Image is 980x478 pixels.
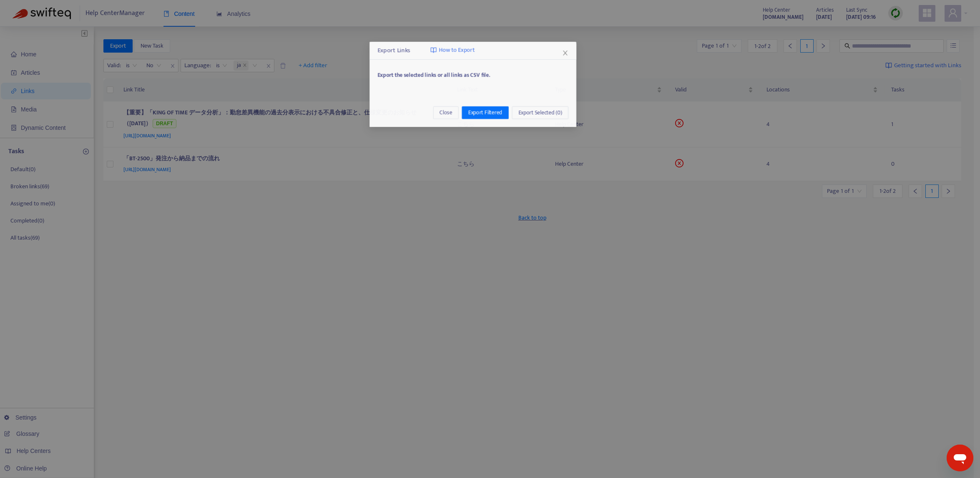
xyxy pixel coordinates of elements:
span: Close [455,111,468,121]
a: How to Export [445,46,492,56]
span: How to Export [454,46,492,56]
span: close [583,50,590,57]
img: image-link [445,47,452,54]
button: Export Filtered [478,109,528,123]
span: Export Filtered [485,111,521,121]
span: Export the selected links or all links as CSV file. [390,72,508,81]
iframe: メッセージングウィンドウを開くボタン [947,445,973,471]
button: Export Selected (0) [531,109,590,123]
div: Export Links [390,46,590,56]
button: Close [582,49,591,58]
button: Close [448,109,475,123]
